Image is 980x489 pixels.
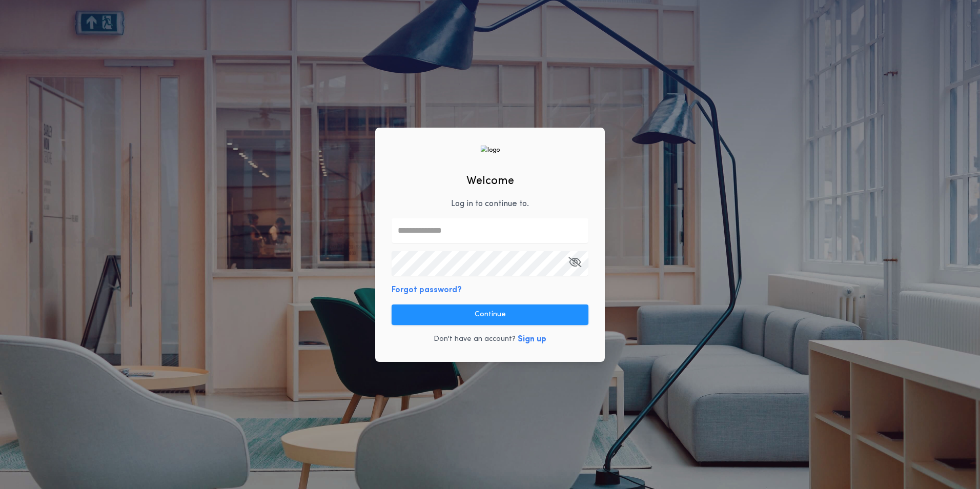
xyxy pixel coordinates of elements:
img: logo [480,145,500,155]
button: Sign up [518,333,546,345]
button: Continue [392,304,588,325]
button: Forgot password? [392,284,462,296]
p: Log in to continue to . [451,198,529,210]
h2: Welcome [466,173,514,190]
p: Don't have an account? [434,334,516,344]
